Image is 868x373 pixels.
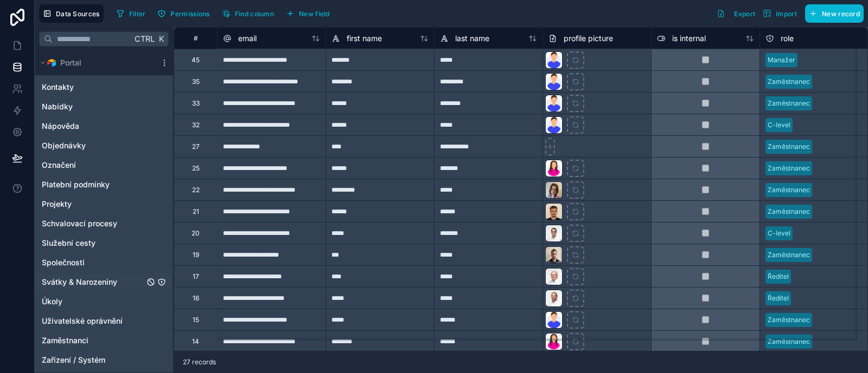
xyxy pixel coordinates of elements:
[218,5,278,22] button: Find column
[42,218,117,229] span: Schvalovací procesy
[170,10,209,18] span: Permissions
[193,272,199,281] div: 17
[768,250,810,260] div: Zaměstnanec
[801,4,864,23] a: New record
[37,78,171,96] div: Kontakty
[192,186,200,194] div: 22
[768,55,795,65] div: Manažer
[42,296,62,307] span: Úkoly
[42,316,123,326] span: Uživatelské oprávnění
[805,4,864,23] button: New record
[235,10,274,18] span: Find column
[42,199,72,210] span: Projekty
[37,98,171,115] div: Nabídky
[42,238,95,248] span: Služební cesty
[37,254,171,271] div: Společnosti
[282,5,334,22] button: New field
[47,58,56,67] img: Airtable Logo
[192,77,200,86] div: 35
[768,207,810,217] div: Zaměstnanec
[193,207,199,216] div: 21
[193,316,199,324] div: 15
[768,315,810,325] div: Zaměstnanec
[564,33,613,44] span: profile picture
[768,99,810,108] div: Zaměstnanec
[238,33,257,44] span: email
[42,121,79,132] span: Nápověda
[781,33,794,44] span: role
[193,251,199,259] div: 19
[42,335,88,346] span: Zaměstnanci
[734,10,755,18] span: Export
[37,215,171,232] div: Schvalovací procesy
[37,312,171,330] div: Uživatelské oprávnění
[192,164,200,173] div: 25
[768,77,810,87] div: Zaměstnanec
[768,293,789,303] div: Ředitel
[42,101,73,112] span: Nabídky
[192,337,199,346] div: 14
[42,160,76,171] span: Označení
[133,32,156,45] span: Ctrl
[182,34,209,42] div: #
[672,33,706,44] span: is internal
[299,10,330,18] span: New field
[37,351,171,369] div: Zařízení / Systém
[192,99,200,108] div: 33
[37,137,171,154] div: Objednávky
[39,4,104,23] button: Data Sources
[776,10,797,18] span: Import
[37,293,171,310] div: Úkoly
[768,272,789,282] div: Ředitel
[112,5,150,22] button: Filter
[37,55,156,70] button: Airtable LogoPortal
[42,82,74,93] span: Kontakty
[768,163,810,173] div: Zaměstnanec
[42,257,85,268] span: Společnosti
[37,176,171,193] div: Platební podmínky
[768,120,790,130] div: C-level
[192,121,200,129] div: 32
[35,51,173,372] div: scrollable content
[768,337,810,346] div: Zaměstnanec
[183,358,216,367] span: 27 records
[42,140,86,151] span: Objednávky
[157,35,165,43] span: K
[193,294,199,303] div: 16
[129,10,146,18] span: Filter
[768,228,790,238] div: C-level
[37,156,171,174] div: Označení
[713,4,759,23] button: Export
[42,277,117,287] span: Svátky & Narozeniny
[822,10,860,18] span: New record
[42,179,110,190] span: Platební podmínky
[37,273,171,291] div: Svátky & Narozeniny
[759,4,801,23] button: Import
[37,195,171,213] div: Projekty
[154,5,218,22] a: Permissions
[37,117,171,135] div: Nápověda
[56,10,100,18] span: Data Sources
[192,56,200,64] div: 45
[768,142,810,152] div: Zaměstnanec
[455,33,489,44] span: last name
[37,332,171,349] div: Zaměstnanci
[347,33,382,44] span: first name
[42,355,105,365] span: Zařízení / Systém
[192,142,200,151] div: 27
[60,57,81,68] span: Portal
[37,234,171,252] div: Služební cesty
[154,5,213,22] button: Permissions
[192,229,200,238] div: 20
[768,185,810,195] div: Zaměstnanec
